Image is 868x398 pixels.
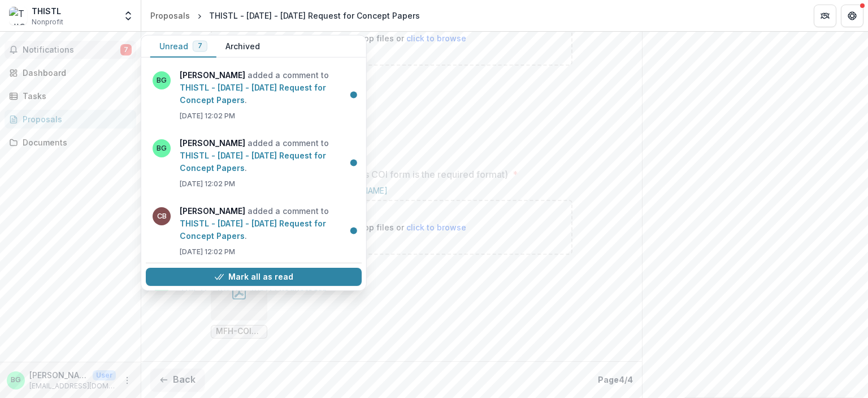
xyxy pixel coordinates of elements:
[23,67,127,79] div: Dashboard
[150,10,190,22] div: Proposals
[32,17,63,27] span: Nonprofit
[318,32,466,44] p: Drag and drop files or
[29,381,116,391] p: [EMAIL_ADDRESS][DOMAIN_NAME]
[209,10,420,22] div: THISTL - [DATE] - [DATE] Request for Concept Papers
[5,133,136,152] a: Documents
[120,44,132,55] span: 7
[211,186,572,200] div: Download and complete:
[814,5,836,27] button: Partners
[9,7,27,25] img: THISTL
[32,5,63,17] div: THISTL
[211,264,267,339] div: Remove FileMFH-COI-Disclosure-Grant-THISTL 2026 grant.pdf
[146,7,194,24] a: Proposals
[29,369,88,381] p: [PERSON_NAME]
[216,36,269,58] button: Archived
[146,7,424,24] nav: breadcrumb
[180,83,326,105] a: THISTL - [DATE] - [DATE] Request for Concept Papers
[23,113,127,125] div: Proposals
[406,33,466,43] span: click to browse
[216,327,262,336] span: MFH-COI-Disclosure-Grant-THISTL 2026 grant.pdf
[150,36,216,58] button: Unread
[5,63,136,82] a: Dashboard
[180,151,326,173] a: THISTL - [DATE] - [DATE] Request for Concept Papers
[841,5,863,27] button: Get Help
[5,110,136,129] a: Proposals
[318,221,466,233] p: Drag and drop files or
[120,374,134,387] button: More
[146,268,362,286] button: Mark all as read
[598,374,633,386] p: Page 4 / 4
[180,219,326,241] a: THISTL - [DATE] - [DATE] Request for Concept Papers
[23,136,127,148] div: Documents
[198,42,202,50] span: 7
[406,222,466,232] span: click to browse
[150,369,205,391] button: Back
[5,87,136,105] a: Tasks
[5,41,136,59] button: Notifications7
[23,45,120,55] span: Notifications
[120,5,136,27] button: Open entity switcher
[180,69,355,106] p: added a comment to .
[93,370,116,380] p: User
[11,376,21,384] div: Beth Gombos
[180,137,355,174] p: added a comment to .
[180,205,355,242] p: added a comment to .
[23,90,127,102] div: Tasks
